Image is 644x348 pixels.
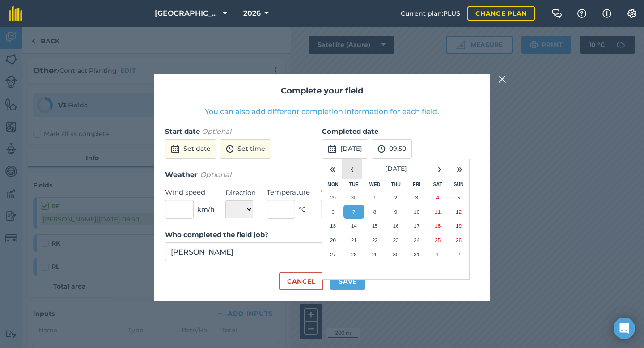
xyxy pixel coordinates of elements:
button: 29 October 2025 [364,247,386,262]
div: Open Intercom Messenger [614,318,635,339]
button: Set time [220,139,271,159]
abbr: Thursday [391,182,401,187]
button: 14 October 2025 [343,219,364,233]
abbr: 1 October 2025 [373,195,376,200]
img: svg+xml;base64,PHN2ZyB4bWxucz0iaHR0cDovL3d3dy53My5vcmcvMjAwMC9zdmciIHdpZHRoPSIyMiIgaGVpZ2h0PSIzMC... [498,74,506,85]
span: 2026 [243,8,261,19]
span: [DATE] [385,165,407,173]
img: fieldmargin Logo [9,6,22,21]
abbr: 27 October 2025 [330,251,336,257]
button: 2 November 2025 [448,247,469,262]
abbr: Friday [413,182,420,187]
button: [DATE] [322,139,368,159]
button: 9 October 2025 [386,205,407,219]
span: [GEOGRAPHIC_DATA] [155,8,219,19]
button: 4 October 2025 [427,191,448,205]
button: 13 October 2025 [322,219,343,233]
button: 27 October 2025 [322,247,343,262]
abbr: 25 October 2025 [435,237,441,243]
button: 17 October 2025 [406,219,427,233]
abbr: 12 October 2025 [456,209,462,215]
strong: Completed date [322,127,378,136]
button: 31 October 2025 [406,247,427,262]
abbr: 23 October 2025 [393,237,398,243]
abbr: Wednesday [369,182,381,187]
label: Weather [321,187,365,198]
button: 7 October 2025 [343,205,364,219]
button: 10 October 2025 [406,205,427,219]
abbr: 8 October 2025 [373,209,376,215]
button: 25 October 2025 [427,233,448,247]
abbr: 2 October 2025 [394,195,397,200]
em: Optional [200,170,231,179]
abbr: 9 October 2025 [394,209,397,215]
h3: Weather [165,169,479,181]
abbr: 22 October 2025 [372,237,378,243]
abbr: 15 October 2025 [372,223,378,229]
button: › [430,159,449,179]
abbr: 10 October 2025 [414,209,419,215]
button: 09:50 [372,139,412,159]
button: ‹ [342,159,362,179]
abbr: 11 October 2025 [435,209,441,215]
button: Save [330,272,365,290]
abbr: 31 October 2025 [414,251,419,257]
strong: Start date [165,127,200,136]
button: 1 November 2025 [427,247,448,262]
img: Two speech bubbles overlapping with the left bubble in the forefront [551,9,562,18]
abbr: 18 October 2025 [435,223,441,229]
label: Direction [225,187,256,198]
span: ° C [299,204,306,214]
button: You can also add different completion information for each field. [205,106,439,117]
em: Optional [202,127,231,136]
img: A cog icon [627,9,637,18]
img: svg+xml;base64,PD94bWwgdmVyc2lvbj0iMS4wIiBlbmNvZGluZz0idXRmLTgiPz4KPCEtLSBHZW5lcmF0b3I6IEFkb2JlIE... [377,144,386,154]
label: Wind speed [165,187,215,198]
button: 15 October 2025 [364,219,386,233]
button: 3 October 2025 [406,191,427,205]
abbr: 20 October 2025 [330,237,336,243]
abbr: 14 October 2025 [351,223,357,229]
button: 24 October 2025 [406,233,427,247]
abbr: 3 October 2025 [415,195,418,200]
abbr: 29 October 2025 [372,251,378,257]
button: 5 October 2025 [448,191,469,205]
img: A question mark icon [576,9,587,18]
button: Cancel [279,272,323,290]
button: Set date [165,139,216,159]
abbr: 21 October 2025 [351,237,357,243]
img: svg+xml;base64,PD94bWwgdmVyc2lvbj0iMS4wIiBlbmNvZGluZz0idXRmLTgiPz4KPCEtLSBHZW5lcmF0b3I6IEFkb2JlIE... [226,144,234,154]
abbr: 7 October 2025 [352,209,355,215]
button: 30 October 2025 [386,247,407,262]
button: 11 October 2025 [427,205,448,219]
button: 19 October 2025 [448,219,469,233]
abbr: 17 October 2025 [414,223,419,229]
button: 8 October 2025 [364,205,386,219]
abbr: 2 November 2025 [457,251,460,257]
abbr: 4 October 2025 [436,195,439,200]
button: 30 September 2025 [343,191,364,205]
button: 28 October 2025 [343,247,364,262]
abbr: Tuesday [349,182,359,187]
abbr: 24 October 2025 [414,237,419,243]
button: [DATE] [362,159,430,179]
strong: Who completed the field job? [165,230,268,239]
abbr: 30 September 2025 [351,195,357,200]
button: 2 October 2025 [386,191,407,205]
button: » [449,159,469,179]
h2: Complete your field [165,85,479,98]
button: « [322,159,342,179]
abbr: 29 September 2025 [330,195,336,200]
abbr: 30 October 2025 [393,251,398,257]
button: 16 October 2025 [386,219,407,233]
img: svg+xml;base64,PD94bWwgdmVyc2lvbj0iMS4wIiBlbmNvZGluZz0idXRmLTgiPz4KPCEtLSBHZW5lcmF0b3I6IEFkb2JlIE... [171,144,180,154]
abbr: 6 October 2025 [331,209,334,215]
img: svg+xml;base64,PHN2ZyB4bWxucz0iaHR0cDovL3d3dy53My5vcmcvMjAwMC9zdmciIHdpZHRoPSIxNyIgaGVpZ2h0PSIxNy... [602,8,611,19]
img: svg+xml;base64,PD94bWwgdmVyc2lvbj0iMS4wIiBlbmNvZGluZz0idXRmLTgiPz4KPCEtLSBHZW5lcmF0b3I6IEFkb2JlIE... [328,144,337,154]
button: 22 October 2025 [364,233,386,247]
label: Temperature [267,187,310,198]
abbr: Saturday [433,182,442,187]
button: 29 September 2025 [322,191,343,205]
abbr: 13 October 2025 [330,223,336,229]
button: 1 October 2025 [364,191,386,205]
